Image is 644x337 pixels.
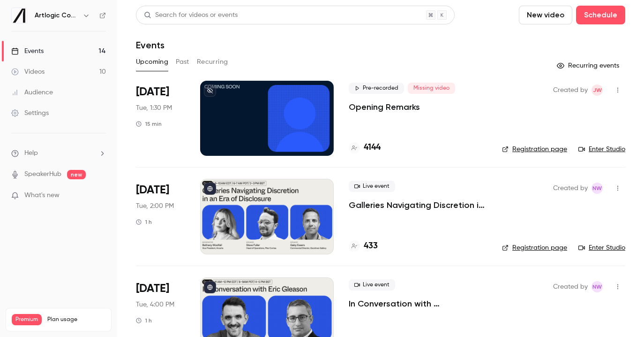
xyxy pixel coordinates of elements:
span: Created by [553,183,588,194]
span: NW [592,183,602,194]
button: Upcoming [136,54,168,69]
span: Natasha Whiffin [592,183,603,194]
button: Past [176,54,189,69]
span: Plan usage [47,316,105,323]
a: Enter Studio [578,243,625,253]
span: Premium [12,314,42,325]
div: 1 h [136,218,152,226]
li: help-dropdown-opener [11,148,106,158]
div: Search for videos or events [144,10,238,20]
button: New video [519,6,572,24]
div: Settings [11,108,49,118]
span: [DATE] [136,281,169,296]
a: Enter Studio [578,145,625,154]
a: 4144 [349,141,381,154]
a: Galleries Navigating Discretion in an Era of Disclosure [349,199,487,211]
span: Live event [349,181,395,192]
span: Live event [349,279,395,291]
a: SpeakerHub [24,169,61,179]
a: In Conversation with [PERSON_NAME] [349,298,487,309]
span: Tue, 1:30 PM [136,103,172,113]
img: Artlogic Connect 2025 [12,8,27,23]
h4: 433 [364,240,378,253]
span: Pre-recorded [349,83,404,94]
h6: Artlogic Connect 2025 [35,11,79,20]
iframe: Noticeable Trigger [95,191,106,200]
button: Schedule [576,6,625,24]
button: Recurring events [553,58,625,73]
span: Missing video [408,83,455,94]
span: Natasha Whiffin [592,281,603,292]
div: Sep 16 Tue, 1:30 PM (Europe/London) [136,81,185,156]
h1: Events [136,39,165,51]
span: new [67,170,86,179]
span: Help [24,148,38,158]
span: JW [593,84,602,96]
span: What's new [24,191,60,200]
span: Created by [553,84,588,96]
span: Tue, 2:00 PM [136,201,174,211]
button: Recurring [197,54,228,69]
div: Audience [11,88,53,97]
a: Registration page [502,243,567,253]
span: NW [592,281,602,292]
div: Sep 16 Tue, 2:00 PM (Europe/London) [136,179,185,254]
span: Tue, 4:00 PM [136,300,174,309]
a: Registration page [502,145,567,154]
div: 15 min [136,120,162,128]
span: Created by [553,281,588,292]
span: Jack Walden [592,84,603,96]
div: Videos [11,67,45,77]
h4: 4144 [364,141,381,154]
span: [DATE] [136,84,169,100]
a: Opening Remarks [349,101,420,113]
a: 433 [349,240,378,253]
div: 1 h [136,317,152,324]
div: Events [11,46,44,56]
span: [DATE] [136,183,169,198]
